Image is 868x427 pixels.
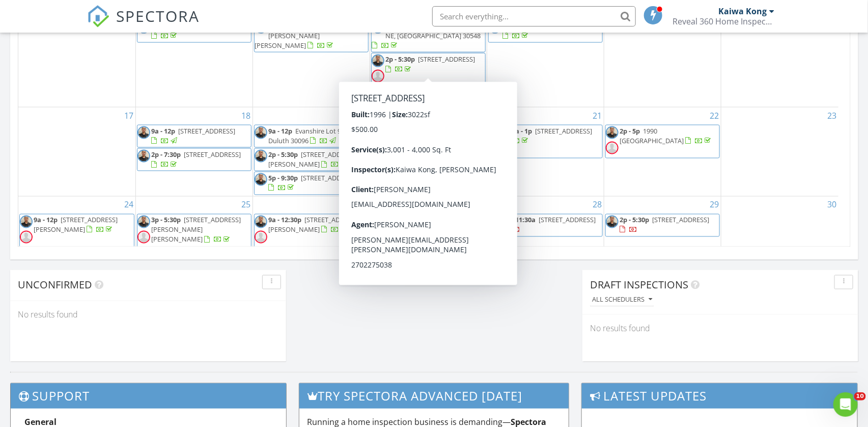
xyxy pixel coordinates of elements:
[708,197,721,213] a: Go to August 29, 2025
[135,107,253,196] td: Go to August 18, 2025
[604,107,721,196] td: Go to August 22, 2025
[535,126,592,136] span: [STREET_ADDRESS]
[356,197,370,213] a: Go to August 26, 2025
[254,172,369,195] a: 5p - 9:30p [STREET_ADDRESS]
[605,214,720,237] a: 2p - 5:30p [STREET_ADDRESS]
[721,196,838,249] td: Go to August 30, 2025
[605,125,720,158] a: 2p - 5p 1990 [GEOGRAPHIC_DATA]
[721,107,838,196] td: Go to August 23, 2025
[620,216,649,225] span: 2p - 5:30p
[151,216,241,244] a: 3p - 5:30p [STREET_ADDRESS][PERSON_NAME][PERSON_NAME]
[372,216,384,228] img: 3fac78d4f3ba49818fa19e042f3eb367.jpeg
[825,108,838,124] a: Go to August 23, 2025
[268,150,298,159] span: 2p - 5:30p
[385,89,406,98] span: 5p - 6p
[178,126,235,136] span: [STREET_ADDRESS]
[591,108,604,124] a: Go to August 21, 2025
[184,150,241,159] span: [STREET_ADDRESS]
[370,107,487,196] td: Go to August 20, 2025
[432,6,636,26] input: Search everything...
[591,197,604,213] a: Go to August 28, 2025
[137,214,251,248] a: 3p - 5:30p [STREET_ADDRESS][PERSON_NAME][PERSON_NAME]
[151,216,241,244] span: [STREET_ADDRESS][PERSON_NAME][PERSON_NAME]
[371,214,486,248] a: 9a - 12p [STREET_ADDRESS][PERSON_NAME]
[87,5,109,28] img: The Best Home Inspection Software - Spectora
[833,392,858,417] iframe: Intercom live chat
[151,150,181,159] span: 2p - 7:30p
[255,21,358,49] span: [STREET_ADDRESS][PERSON_NAME][PERSON_NAME]
[268,216,301,225] span: 9a - 12:30p
[489,142,501,154] img: default-user-f0147aede5fd5fa78ca7ade42f37bd4542148d508eef1c3d3ea960f66861d68b.jpg
[122,108,135,124] a: Go to August 17, 2025
[385,21,483,40] span: 1584 Heartland Path NE, [GEOGRAPHIC_DATA] 30548
[18,278,92,292] span: Unconfirmed
[590,293,654,307] button: All schedulers
[34,216,118,234] span: [STREET_ADDRESS][PERSON_NAME]
[372,21,483,49] a: 10a - 1:30p 1584 Heartland Path NE, [GEOGRAPHIC_DATA] 30548
[371,87,486,105] a: 5p - 6p [STREET_ADDRESS]
[10,301,286,329] div: No results found
[604,196,721,249] td: Go to August 29, 2025
[122,197,135,213] a: Go to August 24, 2025
[606,142,619,154] img: default-user-f0147aede5fd5fa78ca7ade42f37bd4542148d508eef1c3d3ea960f66861d68b.jpg
[301,173,358,182] span: [STREET_ADDRESS]
[502,216,596,234] a: 9a - 11:30a [STREET_ADDRESS]
[825,197,838,213] a: Go to August 30, 2025
[255,150,267,163] img: 3fac78d4f3ba49818fa19e042f3eb367.jpeg
[371,53,486,87] a: 2p - 5:30p [STREET_ADDRESS]
[151,21,244,40] a: 11a - 1:30p [STREET_ADDRESS]
[18,196,135,249] td: Go to August 24, 2025
[268,126,346,145] a: 9a - 12p Evanshire Lot 95, Duluth 30096
[473,108,487,124] a: Go to August 20, 2025
[19,214,134,248] a: 9a - 12p [STREET_ADDRESS][PERSON_NAME]
[137,126,150,139] img: 3fac78d4f3ba49818fa19e042f3eb367.jpeg
[488,214,603,237] a: 9a - 11:30a [STREET_ADDRESS]
[299,384,569,409] h3: Try spectora advanced [DATE]
[385,55,415,64] span: 2p - 5:30p
[502,216,536,225] span: 9a - 11:30a
[582,384,857,409] h3: Latest Updates
[87,14,200,35] a: SPECTORA
[255,126,267,139] img: 3fac78d4f3ba49818fa19e042f3eb367.jpeg
[502,126,532,136] span: 9:30a - 1p
[385,216,469,234] a: 9a - 12p [STREET_ADDRESS][PERSON_NAME]
[254,214,369,248] a: 9a - 12:30p [STREET_ADDRESS][PERSON_NAME]
[620,126,713,145] a: 2p - 5p 1990 [GEOGRAPHIC_DATA]
[253,196,370,249] td: Go to August 26, 2025
[372,231,384,244] img: default-user-f0147aede5fd5fa78ca7ade42f37bd4542148d508eef1c3d3ea960f66861d68b.jpg
[854,392,866,401] span: 10
[487,196,604,249] td: Go to August 28, 2025
[502,126,592,145] a: 9:30a - 1p [STREET_ADDRESS]
[151,216,181,225] span: 3p - 5:30p
[385,216,409,225] span: 9a - 12p
[268,173,358,192] a: 5p - 9:30p [STREET_ADDRESS]
[489,216,501,228] img: 3fac78d4f3ba49818fa19e042f3eb367.jpeg
[488,125,603,158] a: 9:30a - 1p [STREET_ADDRESS]
[254,125,369,148] a: 9a - 12p Evanshire Lot 95, Duluth 30096
[582,315,858,342] div: No results found
[590,278,688,292] span: Draft Inspections
[385,89,485,98] a: 5p - 6p [STREET_ADDRESS]
[620,126,640,136] span: 2p - 5p
[18,107,135,196] td: Go to August 17, 2025
[268,126,346,145] span: Evanshire Lot 95, Duluth 30096
[239,108,253,124] a: Go to August 18, 2025
[137,216,150,228] img: 3fac78d4f3ba49818fa19e042f3eb367.jpeg
[708,108,721,124] a: Go to August 22, 2025
[255,173,267,186] img: 3fac78d4f3ba49818fa19e042f3eb367.jpeg
[539,216,596,225] span: [STREET_ADDRESS]
[137,231,150,244] img: default-user-f0147aede5fd5fa78ca7ade42f37bd4542148d508eef1c3d3ea960f66861d68b.jpg
[385,216,469,234] span: [STREET_ADDRESS][PERSON_NAME]
[20,216,33,228] img: 3fac78d4f3ba49818fa19e042f3eb367.jpeg
[268,150,358,169] span: [STREET_ADDRESS][PERSON_NAME]
[372,70,384,83] img: default-user-f0147aede5fd5fa78ca7ade42f37bd4542148d508eef1c3d3ea960f66861d68b.jpg
[268,150,358,169] a: 2p - 5:30p [STREET_ADDRESS][PERSON_NAME]
[487,107,604,196] td: Go to August 21, 2025
[620,126,684,145] span: 1990 [GEOGRAPHIC_DATA]
[606,126,619,139] img: 3fac78d4f3ba49818fa19e042f3eb367.jpeg
[372,55,384,67] img: 3fac78d4f3ba49818fa19e042f3eb367.jpeg
[255,21,358,49] a: 4p - 6:30p [STREET_ADDRESS][PERSON_NAME][PERSON_NAME]
[151,126,235,145] a: 9a - 12p [STREET_ADDRESS]
[409,89,466,98] span: [STREET_ADDRESS]
[254,148,369,171] a: 2p - 5:30p [STREET_ADDRESS][PERSON_NAME]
